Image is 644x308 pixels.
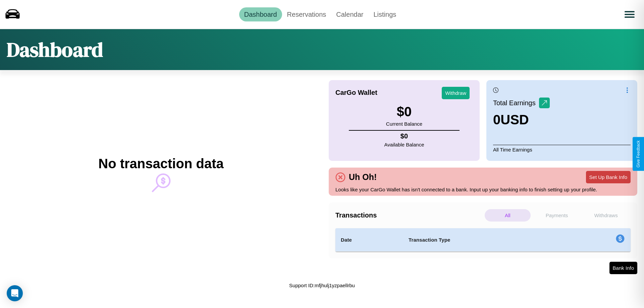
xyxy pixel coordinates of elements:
[335,89,377,97] h4: CarGo Wallet
[485,209,531,222] p: All
[98,156,223,171] h2: No transaction data
[636,140,641,168] div: Give Feedback
[493,145,631,154] p: All Time Earnings
[7,36,103,63] h1: Dashboard
[368,7,401,21] a: Listings
[386,119,422,128] p: Current Balance
[282,7,331,21] a: Reservations
[289,281,355,290] p: Support ID: mfjhulj1yzpaellrbu
[609,262,637,274] button: Bank Info
[493,112,550,127] h3: 0 USD
[386,104,422,119] h3: $ 0
[331,7,368,21] a: Calendar
[341,236,398,244] h4: Date
[620,5,639,24] button: Open menu
[586,171,631,183] button: Set Up Bank Info
[534,209,580,222] p: Payments
[335,211,483,219] h4: Transactions
[583,209,629,222] p: Withdraws
[335,228,631,252] table: simple table
[239,7,282,21] a: Dashboard
[384,140,424,149] p: Available Balance
[409,236,561,244] h4: Transaction Type
[384,132,424,140] h4: $ 0
[335,185,631,194] p: Looks like your CarGo Wallet has isn't connected to a bank. Input up your banking info to finish ...
[493,97,539,109] p: Total Earnings
[442,87,470,99] button: Withdraw
[7,285,23,301] div: Open Intercom Messenger
[345,172,380,182] h4: Uh Oh!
